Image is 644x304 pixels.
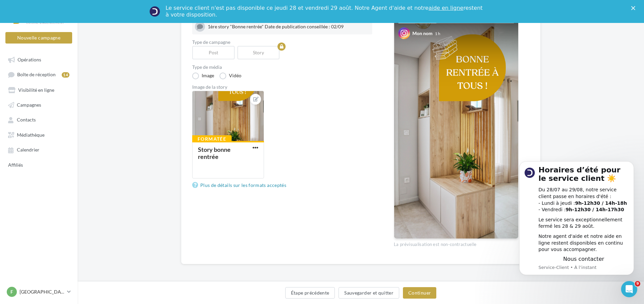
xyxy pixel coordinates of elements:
span: Visibilité en ligne [18,87,54,93]
button: Continuer [403,287,436,299]
label: Image [192,73,214,79]
div: Formatée [192,135,232,143]
a: F [GEOGRAPHIC_DATA] [5,285,72,298]
span: F [10,288,13,295]
span: Contacts [17,117,36,123]
a: Campagnes [4,99,74,111]
a: Plus de détails sur les formats acceptés [192,181,289,189]
a: Calendrier [4,143,74,156]
img: Your Instagram story preview [394,18,518,239]
button: Sauvegarder et quitter [339,287,399,299]
div: 1 h [435,31,440,36]
a: Visibilité en ligne [4,84,74,96]
div: 1ère story "Bonne rentrée" Date de publication conseillée : 02/09 [208,23,370,30]
a: Affiliés [4,159,74,171]
span: Campagnes [17,102,41,108]
div: 14 [62,72,69,78]
iframe: Intercom live chat [621,281,637,297]
span: 9 [635,281,640,286]
div: Mon nom [412,30,433,37]
button: Étape précédente [285,287,335,299]
img: Profile image for Service-Client [149,6,160,17]
label: Type de média [192,65,372,70]
span: Boîte de réception [17,72,56,78]
a: Boîte de réception14 [4,68,74,81]
div: Le service client n'est pas disponible ce jeudi 28 et vendredi 29 août. Notre Agent d'aide et not... [166,5,484,18]
button: Nouvelle campagne [5,32,72,44]
span: Opérations [18,57,41,62]
div: La prévisualisation est non-contractuelle [394,239,519,248]
div: Image de la story [192,85,372,89]
span: Calendrier [17,147,39,153]
a: Contacts [4,113,74,126]
p: [GEOGRAPHIC_DATA] [20,288,64,295]
span: Affiliés [8,162,23,168]
a: Médiathèque [4,129,74,141]
a: Opérations [4,53,74,65]
label: Type de campagne [192,40,372,45]
iframe: Intercom notifications message [509,151,644,286]
label: Vidéo [219,73,241,79]
div: Story bonne rentrée [198,146,231,160]
a: aide en ligne [429,5,463,11]
span: Médiathèque [17,132,45,138]
div: Fermer [631,6,638,10]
